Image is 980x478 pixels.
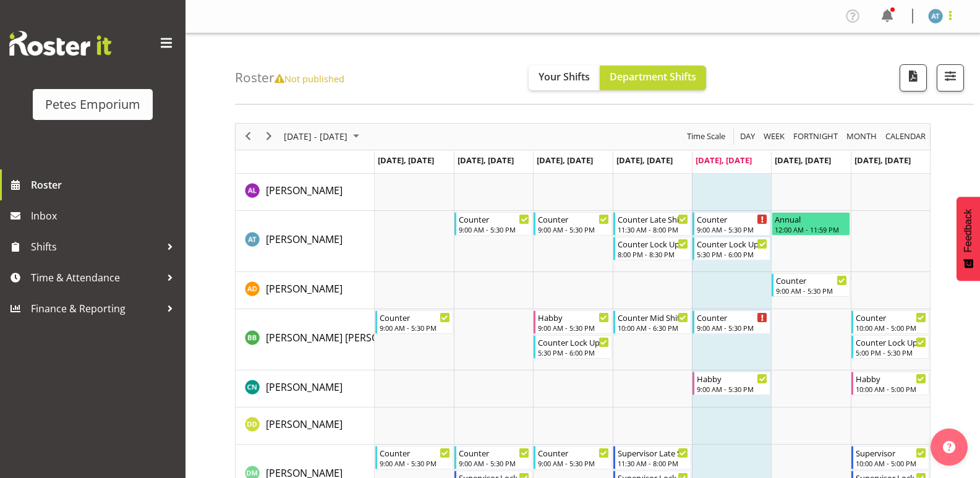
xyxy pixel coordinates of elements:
div: Counter Lock Up [538,336,608,348]
div: David McAuley"s event - Counter Begin From Wednesday, October 8, 2025 at 9:00:00 AM GMT+13:00 End... [534,446,611,469]
div: Habby [538,311,608,323]
div: Counter Lock Up [856,336,926,348]
td: Abigail Lane resource [236,174,375,211]
div: Counter [459,213,529,225]
span: Shifts [31,237,161,256]
button: Your Shifts [529,66,600,90]
button: Download a PDF of the roster according to the set date range. [900,64,927,92]
button: October 2025 [282,129,365,144]
div: Amelia Denz"s event - Counter Begin From Saturday, October 11, 2025 at 9:00:00 AM GMT+13:00 Ends ... [772,273,850,297]
div: 10:00 AM - 5:00 PM [856,323,926,333]
a: [PERSON_NAME] [266,232,343,247]
td: Danielle Donselaar resource [236,408,375,445]
button: Department Shifts [600,66,706,90]
span: Roster [31,176,179,194]
div: previous period [237,124,258,150]
div: 9:00 AM - 5:30 PM [538,323,608,333]
div: 12:00 AM - 11:59 PM [775,224,846,234]
div: Counter [538,213,608,225]
span: [PERSON_NAME] [266,380,343,394]
div: Beena Beena"s event - Counter Mid Shift Begin From Thursday, October 9, 2025 at 10:00:00 AM GMT+1... [613,310,691,334]
div: 10:00 AM - 5:00 PM [856,458,926,468]
div: David McAuley"s event - Counter Begin From Monday, October 6, 2025 at 9:00:00 AM GMT+13:00 Ends A... [375,446,453,469]
div: Beena Beena"s event - Habby Begin From Wednesday, October 8, 2025 at 9:00:00 AM GMT+13:00 Ends At... [534,310,611,334]
div: Beena Beena"s event - Counter Begin From Monday, October 6, 2025 at 9:00:00 AM GMT+13:00 Ends At ... [375,310,453,334]
span: Inbox [31,207,179,225]
div: 9:00 AM - 5:30 PM [697,384,767,394]
div: Alex-Micheal Taniwha"s event - Counter Begin From Wednesday, October 8, 2025 at 9:00:00 AM GMT+13... [534,212,611,236]
div: Counter [776,274,846,286]
div: Counter [697,213,767,225]
span: Month [845,129,878,144]
div: Alex-Micheal Taniwha"s event - Counter Lock Up Begin From Friday, October 10, 2025 at 5:30:00 PM ... [692,237,770,260]
div: Counter Lock Up [697,237,767,250]
div: Alex-Micheal Taniwha"s event - Counter Begin From Friday, October 10, 2025 at 9:00:00 AM GMT+13:0... [692,212,770,236]
button: Month [884,129,928,144]
td: Alex-Micheal Taniwha resource [236,211,375,272]
span: Time & Attendance [31,268,161,287]
div: Counter [380,446,450,459]
span: [DATE], [DATE] [854,155,911,166]
div: 5:30 PM - 6:00 PM [697,249,767,259]
a: [PERSON_NAME] [PERSON_NAME] [266,330,422,345]
div: David McAuley"s event - Supervisor Begin From Sunday, October 12, 2025 at 10:00:00 AM GMT+13:00 E... [851,446,929,469]
span: Fortnight [792,129,839,144]
span: calendar [884,129,927,144]
button: Fortnight [791,129,840,144]
span: [DATE], [DATE] [458,155,514,166]
div: David McAuley"s event - Supervisor Late Shift Begin From Thursday, October 9, 2025 at 11:30:00 AM... [613,446,691,469]
div: 11:30 AM - 8:00 PM [618,224,688,234]
div: 9:00 AM - 5:30 PM [697,323,767,333]
span: [DATE] - [DATE] [283,129,349,144]
div: 9:00 AM - 5:30 PM [380,323,450,333]
div: Counter Late Shift [618,213,688,225]
div: Beena Beena"s event - Counter Begin From Friday, October 10, 2025 at 9:00:00 AM GMT+13:00 Ends At... [692,310,770,334]
span: [DATE], [DATE] [696,155,752,166]
div: Beena Beena"s event - Counter Begin From Sunday, October 12, 2025 at 10:00:00 AM GMT+13:00 Ends A... [851,310,929,334]
div: Alex-Micheal Taniwha"s event - Counter Begin From Tuesday, October 7, 2025 at 9:00:00 AM GMT+13:0... [454,212,532,236]
div: 11:30 AM - 8:00 PM [618,458,688,468]
div: 9:00 AM - 5:30 PM [459,224,529,234]
img: Rosterit website logo [9,31,111,56]
a: [PERSON_NAME] [266,183,343,198]
span: Week [762,129,786,144]
div: next period [258,124,279,150]
span: Finance & Reporting [31,299,161,318]
img: help-xxl-2.png [943,441,955,453]
div: October 06 - 12, 2025 [279,124,367,150]
span: [PERSON_NAME] [PERSON_NAME] [266,331,422,344]
div: Counter Lock Up [618,237,688,250]
button: Filter Shifts [937,64,964,92]
img: alex-micheal-taniwha5364.jpg [928,9,943,23]
td: Beena Beena resource [236,309,375,370]
span: Department Shifts [610,70,696,83]
div: 9:00 AM - 5:30 PM [459,458,529,468]
div: 10:00 AM - 6:30 PM [618,323,688,333]
div: 9:00 AM - 5:30 PM [697,224,767,234]
div: Alex-Micheal Taniwha"s event - Annual Begin From Saturday, October 11, 2025 at 12:00:00 AM GMT+13... [772,212,850,236]
span: [DATE], [DATE] [616,155,673,166]
button: Previous [240,129,257,144]
button: Time Scale [685,129,728,144]
div: Beena Beena"s event - Counter Lock Up Begin From Sunday, October 12, 2025 at 5:00:00 PM GMT+13:00... [851,335,929,359]
div: Counter [380,311,450,323]
a: [PERSON_NAME] [266,417,343,432]
div: Counter Mid Shift [618,311,688,323]
button: Timeline Month [845,129,879,144]
button: Timeline Week [762,129,787,144]
span: Time Scale [686,129,726,144]
span: [DATE], [DATE] [537,155,593,166]
div: 9:00 AM - 5:30 PM [380,458,450,468]
span: Your Shifts [539,70,590,83]
span: [PERSON_NAME] [266,282,343,296]
div: Christine Neville"s event - Habby Begin From Sunday, October 12, 2025 at 10:00:00 AM GMT+13:00 En... [851,372,929,395]
div: 5:30 PM - 6:00 PM [538,348,608,357]
div: 8:00 PM - 8:30 PM [618,249,688,259]
span: Not published [275,72,344,85]
div: Annual [775,213,846,225]
div: Habby [697,372,767,385]
div: Counter [697,311,767,323]
span: [DATE], [DATE] [378,155,434,166]
div: Counter [459,446,529,459]
button: Next [261,129,278,144]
